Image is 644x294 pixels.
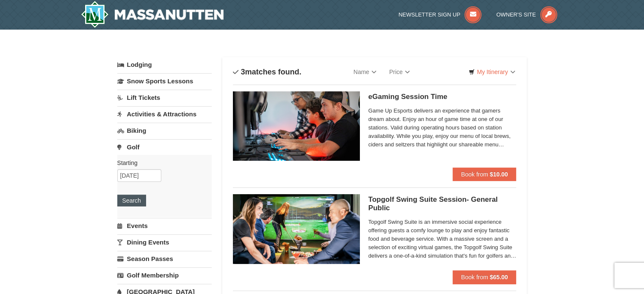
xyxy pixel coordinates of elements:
[368,218,517,260] span: Topgolf Swing Suite is an immersive social experience offering guests a comfy lounge to play and ...
[398,11,481,18] a: Newsletter Sign Up
[383,63,416,80] a: Price
[117,90,212,105] a: Lift Tickets
[117,123,212,138] a: Biking
[461,274,488,280] span: Book from
[233,68,301,76] h4: matches found.
[453,270,517,284] button: Book from $65.00
[368,195,517,212] h5: Topgolf Swing Suite Session- General Public
[347,63,383,80] a: Name
[117,234,212,250] a: Dining Events
[368,107,517,149] span: Game Up Esports delivers an experience that gamers dream about. Enjoy an hour of game time at one...
[233,194,360,264] img: 19664770-17-d333e4c3.jpg
[117,251,212,267] a: Season Passes
[496,11,557,18] a: Owner's Site
[490,274,508,280] strong: $65.00
[490,171,508,178] strong: $10.00
[233,91,360,161] img: 19664770-34-0b975b5b.jpg
[117,106,212,122] a: Activities & Attractions
[117,267,212,283] a: Golf Membership
[368,93,517,101] h5: eGaming Session Time
[496,11,536,18] span: Owner's Site
[117,218,212,234] a: Events
[117,73,212,89] a: Snow Sports Lessons
[117,195,146,206] button: Search
[241,68,245,76] span: 3
[461,171,488,178] span: Book from
[453,168,517,181] button: Book from $10.00
[81,1,224,28] a: Massanutten Resort
[81,1,224,28] img: Massanutten Resort Logo
[398,11,460,18] span: Newsletter Sign Up
[117,159,205,167] label: Starting
[463,66,520,78] a: My Itinerary
[117,57,212,72] a: Lodging
[117,139,212,155] a: Golf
